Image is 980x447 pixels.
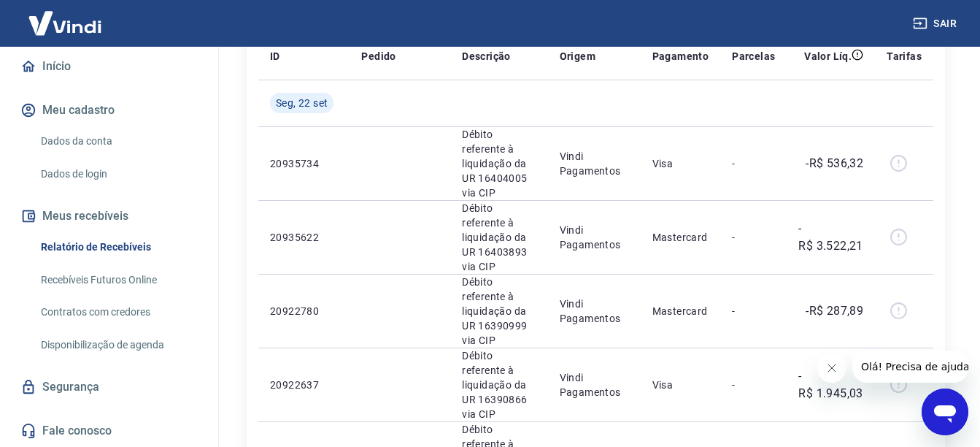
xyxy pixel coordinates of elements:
p: Visa [652,156,709,171]
iframe: Mensagem da empresa [852,351,968,383]
button: Meu cadastro [18,94,201,126]
p: Pedido [361,49,396,64]
a: Disponibilização de agenda [35,330,201,360]
p: Vindi Pagamentos [560,223,629,252]
p: ID [270,49,280,64]
p: Débito referente à liquidação da UR 16390866 via CIP [462,348,536,421]
p: - [732,304,775,318]
span: Seg, 22 set [276,96,328,110]
a: Fale conosco [18,415,201,447]
p: Tarifas [887,49,922,64]
p: -R$ 536,32 [806,155,863,172]
span: Olá! Precisa de ajuda? [9,10,123,22]
p: -R$ 287,89 [806,302,863,320]
p: Visa [652,378,709,392]
p: Mastercard [652,304,709,318]
p: Mastercard [652,230,709,245]
p: Vindi Pagamentos [560,370,629,400]
p: Vindi Pagamentos [560,297,629,326]
p: Origem [560,49,595,64]
a: Recebíveis Futuros Online [35,265,201,295]
iframe: Fechar mensagem [817,354,846,383]
p: 20935622 [270,230,338,245]
a: Dados de login [35,159,201,189]
a: Início [18,50,201,83]
p: Vindi Pagamentos [560,149,629,178]
p: Descrição [462,49,511,64]
p: Pagamento [652,49,709,64]
p: Débito referente à liquidação da UR 16403893 via CIP [462,201,536,274]
a: Segurança [18,371,201,403]
p: Parcelas [732,49,775,64]
button: Sair [910,10,962,37]
p: Débito referente à liquidação da UR 16390999 via CIP [462,275,536,348]
p: 20922780 [270,304,338,318]
a: Contratos com credores [35,297,201,327]
p: -R$ 3.522,21 [798,220,863,255]
p: -R$ 1.945,03 [798,367,863,402]
p: Débito referente à liquidação da UR 16404005 via CIP [462,127,536,200]
img: Vindi [18,1,112,45]
p: 20922637 [270,378,338,392]
p: - [732,230,775,245]
button: Meus recebíveis [18,200,201,232]
a: Relatório de Recebíveis [35,232,201,262]
p: - [732,378,775,392]
a: Dados da conta [35,126,201,156]
iframe: Botão para abrir a janela de mensagens [922,389,968,435]
p: - [732,156,775,171]
p: 20935734 [270,156,338,171]
p: Valor Líq. [804,49,852,64]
